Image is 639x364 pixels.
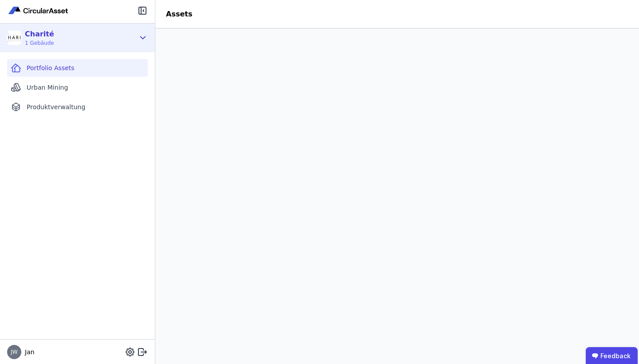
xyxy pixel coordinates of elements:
[25,29,54,40] div: Charité
[21,348,35,356] span: Jan
[155,9,203,20] div: Assets
[27,103,85,111] span: Produktverwaltung
[25,40,54,47] span: 1 Gebäude
[7,5,70,16] img: Concular
[27,63,75,72] span: Portfolio Assets
[11,349,17,355] span: JW
[155,28,639,364] iframe: retool
[7,31,21,45] img: Charité
[27,83,68,92] span: Urban Mining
